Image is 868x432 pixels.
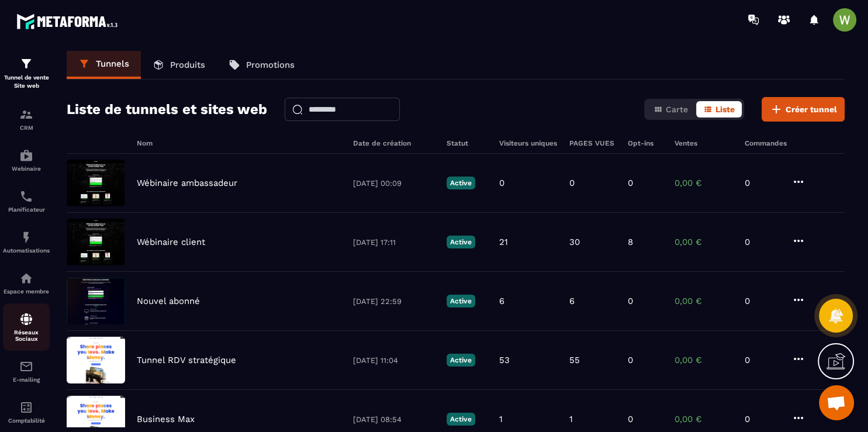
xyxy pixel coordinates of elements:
p: 0 [745,178,780,188]
a: Promotions [217,51,306,79]
a: formationformationCRM [3,99,50,140]
p: [DATE] 22:59 [353,297,435,306]
button: Carte [646,101,695,117]
p: 1 [499,414,503,424]
p: 0,00 € [675,355,733,365]
p: [DATE] 11:04 [353,356,435,365]
a: Tunnels [67,51,141,79]
p: Webinaire [3,165,50,172]
h6: Commandes [745,139,787,147]
a: emailemailE-mailing [3,351,50,392]
p: [DATE] 08:54 [353,415,435,424]
p: 0 [745,414,780,424]
img: accountant [19,400,33,414]
img: social-network [19,312,33,326]
p: 0 [745,237,780,247]
p: 0 [628,178,633,188]
img: image [67,219,125,265]
h6: Ventes [675,139,733,147]
p: Nouvel abonné [137,296,200,306]
a: social-networksocial-networkRéseaux Sociaux [3,303,50,351]
p: 0 [628,355,633,365]
p: [DATE] 17:11 [353,238,435,247]
h6: PAGES VUES [569,139,616,147]
a: formationformationTunnel de vente Site web [3,48,50,99]
img: automations [19,271,33,285]
p: CRM [3,125,50,131]
span: Créer tunnel [786,103,837,115]
p: Réseaux Sociaux [3,329,50,342]
p: 0,00 € [675,178,733,188]
p: 0 [569,178,575,188]
p: 6 [569,296,575,306]
button: Liste [696,101,742,117]
p: Espace membre [3,288,50,295]
img: logo [16,11,122,32]
p: 30 [569,237,580,247]
p: Wébinaire client [137,237,205,247]
p: Active [447,295,475,307]
h6: Statut [447,139,487,147]
p: Active [447,236,475,248]
p: 0 [499,178,504,188]
p: 0 [628,414,633,424]
h6: Opt-ins [628,139,663,147]
p: Active [447,354,475,367]
p: Promotions [246,60,295,70]
p: 0 [628,296,633,306]
img: automations [19,230,33,244]
p: E-mailing [3,376,50,383]
button: Créer tunnel [762,97,845,122]
p: 0 [745,355,780,365]
p: 0,00 € [675,414,733,424]
a: schedulerschedulerPlanificateur [3,181,50,222]
p: 1 [569,414,573,424]
p: 6 [499,296,504,306]
img: formation [19,57,33,71]
p: Comptabilité [3,417,50,424]
img: image [67,160,125,206]
p: Active [447,177,475,189]
p: 0,00 € [675,296,733,306]
p: Active [447,413,475,426]
a: automationsautomationsAutomatisations [3,222,50,262]
p: 53 [499,355,510,365]
p: Produits [170,60,205,70]
img: image [67,278,125,324]
p: Business Max [137,414,195,424]
p: 55 [569,355,580,365]
a: automationsautomationsWebinaire [3,140,50,181]
p: 0,00 € [675,237,733,247]
p: Automatisations [3,247,50,254]
p: Wébinaire ambassadeur [137,178,237,188]
a: Produits [141,51,217,79]
img: scheduler [19,189,33,203]
h6: Nom [137,139,341,147]
div: Open chat [819,385,854,420]
img: formation [19,108,33,122]
p: 21 [499,237,508,247]
img: automations [19,148,33,163]
p: 8 [628,237,633,247]
span: Liste [715,105,735,114]
img: image [67,337,125,383]
p: Tunnel RDV stratégique [137,355,236,365]
p: [DATE] 00:09 [353,179,435,188]
p: 0 [745,296,780,306]
span: Carte [666,105,688,114]
p: Tunnels [96,58,129,69]
h2: Liste de tunnels et sites web [67,98,267,121]
a: automationsautomationsEspace membre [3,262,50,303]
h6: Visiteurs uniques [499,139,558,147]
p: Planificateur [3,206,50,213]
p: Tunnel de vente Site web [3,74,50,90]
img: email [19,360,33,374]
h6: Date de création [353,139,435,147]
